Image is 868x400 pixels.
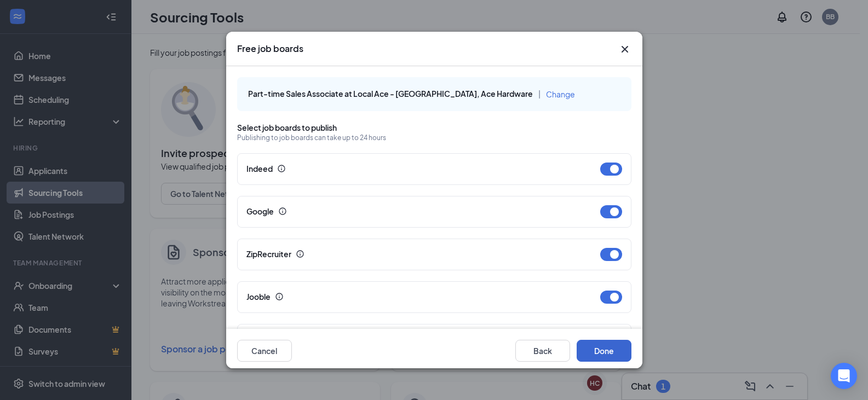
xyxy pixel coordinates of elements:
[831,363,857,389] div: Open Intercom Messenger
[546,89,575,99] span: Change
[248,88,533,100] span: Part-time Sales Associate at Local Ace - [GEOGRAPHIC_DATA], Ace Hardware
[618,43,631,56] svg: Cross
[275,292,284,301] svg: Info
[538,88,541,100] span: |
[246,248,583,260] div: ZipRecruiter
[246,291,583,303] div: Jooble
[515,340,570,362] button: Back
[278,207,287,216] svg: Info
[237,340,292,362] button: Cancel
[618,43,631,56] button: Close
[277,164,286,173] svg: Info
[237,43,303,55] h3: Free job boards
[546,88,575,100] button: Change
[246,205,583,217] div: Google
[296,250,304,258] svg: Info
[246,163,583,175] div: Indeed
[237,133,631,142] p: Publishing to job boards can take up to 24 hours
[577,340,631,362] button: Done
[237,122,631,133] span: Select job boards to publish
